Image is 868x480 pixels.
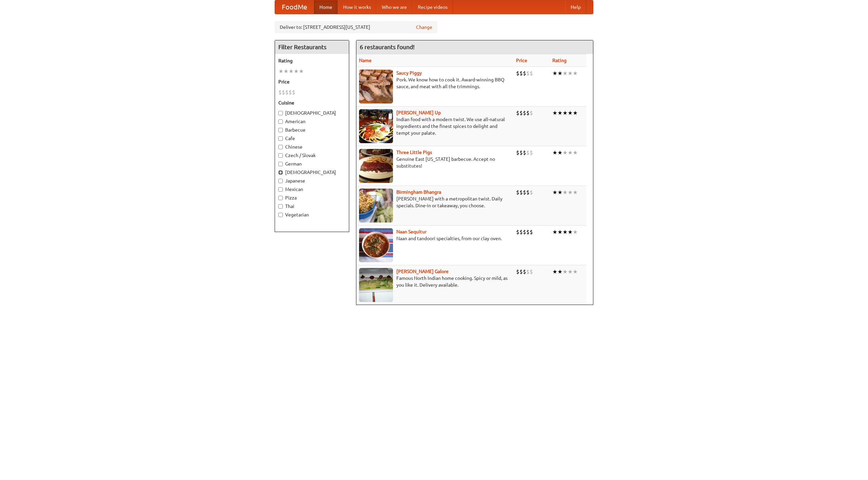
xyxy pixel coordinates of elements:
[396,150,432,155] b: Three Little Pigs
[396,269,449,274] a: [PERSON_NAME] Galore
[359,109,393,143] img: curryup.jpg
[275,40,349,54] h4: Filter Restaurants
[278,170,283,175] input: [DEMOGRAPHIC_DATA]
[519,268,523,275] li: $
[526,109,530,117] li: $
[359,228,393,262] img: naansequitur.jpg
[278,186,346,193] label: Mexican
[416,24,432,31] a: Change
[523,268,526,275] li: $
[526,70,530,77] li: $
[359,189,393,223] img: bhangra.jpg
[396,110,441,115] a: [PERSON_NAME] Up
[376,0,412,14] a: Who we are
[278,78,346,85] h5: Price
[289,68,294,75] li: ★
[552,149,557,156] li: ★
[516,70,519,77] li: $
[526,189,530,196] li: $
[278,152,346,159] label: Czech / Slovak
[516,149,519,156] li: $
[568,70,573,77] li: ★
[552,70,557,77] li: ★
[552,268,557,275] li: ★
[563,109,568,117] li: ★
[278,194,346,201] label: Pizza
[396,70,422,76] a: Saucy Piggy
[278,179,283,183] input: Japanese
[278,213,283,217] input: Vegetarian
[530,228,533,236] li: $
[519,189,523,196] li: $
[552,228,557,236] li: ★
[526,268,530,275] li: $
[278,153,283,158] input: Czech / Slovak
[573,70,578,77] li: ★
[396,189,441,195] a: Birmingham Bhangra
[568,228,573,236] li: ★
[278,110,346,116] label: [DEMOGRAPHIC_DATA]
[359,195,511,209] p: [PERSON_NAME] with a metropolitan twist. Daily specials. Dine-in or takeaway, you choose.
[359,76,511,90] p: Pork. We know how to cook it. Award-winning BBQ sauce, and meat with all the trimmings.
[278,128,283,132] input: Barbecue
[283,68,289,75] li: ★
[359,58,372,63] a: Name
[359,149,393,183] img: littlepigs.jpg
[557,228,563,236] li: ★
[282,89,285,96] li: $
[278,169,346,176] label: [DEMOGRAPHIC_DATA]
[359,275,511,288] p: Famous North Indian home cooking. Spicy or mild, as you like it. Delivery available.
[552,189,557,196] li: ★
[523,149,526,156] li: $
[278,135,346,142] label: Cafe
[530,70,533,77] li: $
[519,149,523,156] li: $
[552,58,567,63] a: Rating
[278,145,283,149] input: Chinese
[516,228,519,236] li: $
[557,189,563,196] li: ★
[278,99,346,106] h5: Cuisine
[278,68,283,75] li: ★
[314,0,338,14] a: Home
[278,89,282,96] li: $
[278,127,346,133] label: Barbecue
[523,189,526,196] li: $
[563,228,568,236] li: ★
[519,109,523,117] li: $
[530,268,533,275] li: $
[278,136,283,141] input: Cafe
[563,189,568,196] li: ★
[278,160,346,167] label: German
[519,228,523,236] li: $
[278,143,346,150] label: Chinese
[568,189,573,196] li: ★
[275,0,314,14] a: FoodMe
[278,119,283,124] input: American
[278,111,283,115] input: [DEMOGRAPHIC_DATA]
[523,70,526,77] li: $
[573,268,578,275] li: ★
[526,149,530,156] li: $
[573,109,578,117] li: ★
[278,187,283,192] input: Mexican
[299,68,304,75] li: ★
[396,229,427,234] b: Naan Sequitur
[568,109,573,117] li: ★
[573,149,578,156] li: ★
[526,228,530,236] li: $
[519,70,523,77] li: $
[563,70,568,77] li: ★
[359,116,511,136] p: Indian food with a modern twist. We use all-natural ingredients and the finest spices to delight ...
[523,228,526,236] li: $
[565,0,586,14] a: Help
[278,162,283,166] input: German
[557,268,563,275] li: ★
[294,68,299,75] li: ★
[278,118,346,125] label: American
[278,196,283,200] input: Pizza
[359,156,511,169] p: Genuine East [US_STATE] barbecue. Accept no substitutes!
